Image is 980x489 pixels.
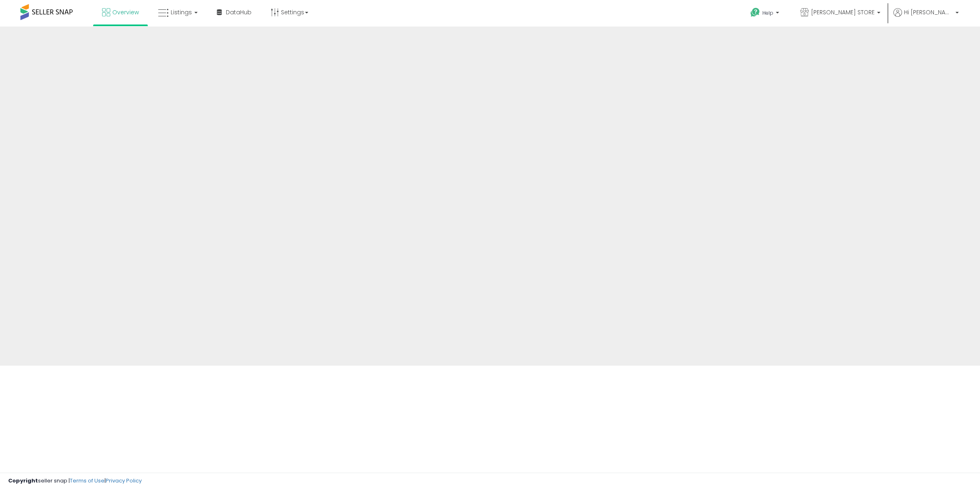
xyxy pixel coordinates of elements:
a: Hi [PERSON_NAME] [893,8,959,27]
span: [PERSON_NAME] STORE [811,8,875,16]
span: Overview [112,8,139,16]
a: Help [744,1,787,27]
span: Hi [PERSON_NAME] [904,8,953,16]
span: DataHub [226,8,252,16]
i: Get Help [750,7,760,18]
span: Help [762,9,773,16]
span: Listings [171,8,192,16]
